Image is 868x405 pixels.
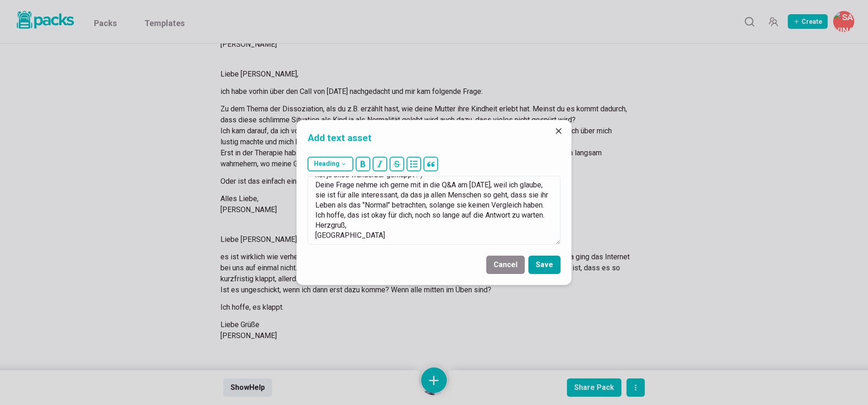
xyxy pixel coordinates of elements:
[308,176,560,245] textarea: Liebe [PERSON_NAME], hat ja alles wunderbar geklappt :-) Deine Frage nehme ich gerne mit in die Q...
[373,157,387,171] button: italic
[423,157,438,171] button: block quote
[486,256,525,274] button: Cancel
[390,157,404,171] button: strikethrough
[308,157,353,171] button: Heading
[528,256,560,274] button: Save
[356,157,370,171] button: bold
[551,124,566,138] button: Close
[297,120,571,153] header: Add text asset
[407,157,421,171] button: bullet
